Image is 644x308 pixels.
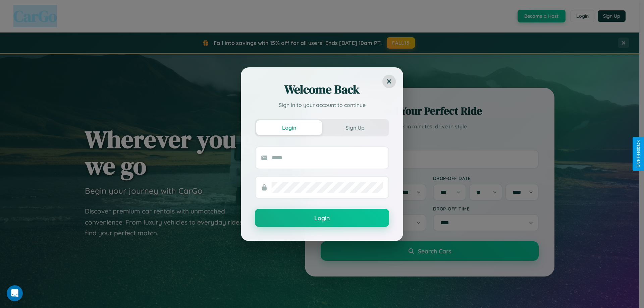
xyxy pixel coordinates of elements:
[7,285,23,301] iframe: Intercom live chat
[255,101,389,109] p: Sign in to your account to continue
[255,81,389,98] h2: Welcome Back
[256,120,322,135] button: Login
[636,140,641,168] div: Give Feedback
[322,120,388,135] button: Sign Up
[255,209,389,227] button: Login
